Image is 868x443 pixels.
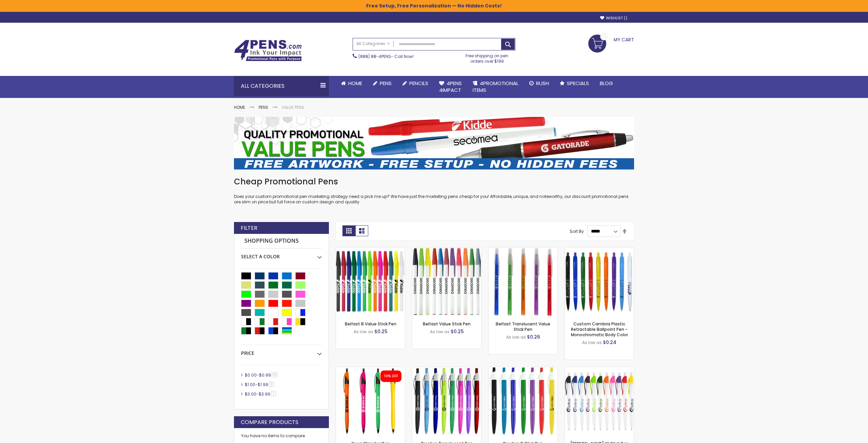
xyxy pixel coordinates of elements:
span: Rush [536,80,549,87]
img: Belfast B Value Stick Pen [336,247,405,316]
img: Value Pens [234,117,634,169]
img: Preston Translucent Pen [412,367,481,436]
a: Preston B Click Pen [489,367,557,372]
a: Specials [554,76,594,91]
a: Belfast Translucent Value Stick Pen [496,321,550,332]
a: Pens [368,76,397,91]
span: 4Pens 4impact [439,80,462,94]
span: As low as [430,329,450,335]
strong: Grid [342,225,355,236]
strong: Compare Products [241,419,298,426]
a: Belfast Value Stick Pen [423,321,471,327]
span: $1.00 [245,382,255,387]
div: Free shipping on pen orders over $199 [459,51,516,64]
span: $1.99 [258,382,268,387]
span: $3.00 [245,391,256,397]
div: Does your custom promotional pen marketing strategy need a pick me up? We have just the marketing... [234,176,634,205]
span: $0.25 [374,328,388,335]
span: As low as [582,340,602,345]
span: Home [348,80,362,87]
span: - Call Now! [358,54,414,59]
h1: Cheap Promotional Pens [234,176,634,187]
label: Sort By [570,228,584,234]
a: Neon Slimster Pen [336,367,405,372]
a: Rush [524,76,554,91]
span: $0.26 [527,334,540,340]
a: Blog [594,76,618,91]
span: Pens [380,80,392,87]
a: Pencils [397,76,434,91]
a: All Categories [353,38,394,49]
a: $1.00-$1.999 [243,382,276,387]
span: All Categories [356,41,390,46]
span: 9 [269,382,274,387]
span: $0.00 [245,372,257,378]
a: Custom Cambria Plastic Retractable Ballpoint Pen - Monochromatic Body Color [565,247,634,253]
a: Belfast Translucent Value Stick Pen [489,247,557,253]
span: Blog [600,80,613,87]
img: Custom Cambria Plastic Retractable Ballpoint Pen - Monochromatic Body Color [565,247,634,316]
span: 1 [271,391,276,396]
div: Price [241,345,322,357]
a: (888) 88-4PENS [358,54,391,59]
a: Wishlist [600,16,627,21]
span: $0.99 [259,372,271,378]
span: Specials [567,80,589,87]
div: 10% OFF [384,374,398,379]
img: 4Pens Custom Pens and Promotional Products [234,40,302,61]
strong: Value Pens [282,104,304,110]
a: $3.00-$3.991 [243,391,278,397]
span: $0.24 [603,339,616,346]
strong: Shopping Options [241,234,322,248]
a: Custom Cambria Plastic Retractable Ballpoint Pen - Monochromatic Body Color [571,321,628,338]
span: As low as [354,329,373,335]
span: 48 [272,372,277,377]
a: Belfast B Value Stick Pen [336,247,405,253]
a: 4PROMOTIONALITEMS [467,76,524,98]
img: Belfast Translucent Value Stick Pen [489,247,557,316]
strong: Filter [241,224,257,232]
a: Preston W Click Pen [565,367,634,372]
span: $3.99 [259,391,270,397]
span: As low as [506,334,526,340]
a: Belfast B Value Stick Pen [345,321,396,327]
a: Preston Translucent Pen [412,367,481,372]
img: Belfast Value Stick Pen [412,247,481,316]
a: Home [336,76,368,91]
img: Preston W Click Pen [565,367,634,436]
img: Neon Slimster Pen [336,367,405,436]
a: Belfast Value Stick Pen [412,247,481,253]
a: Pens [259,104,268,110]
div: Select A Color [241,248,322,260]
span: Pencils [409,80,428,87]
span: 4PROMOTIONAL ITEMS [473,80,518,94]
a: 4Pens4impact [434,76,467,98]
div: All Categories [234,76,329,96]
img: Preston B Click Pen [489,367,557,436]
span: $0.25 [451,328,464,335]
a: Home [234,104,245,110]
a: $0.00-$0.9948 [243,372,280,378]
